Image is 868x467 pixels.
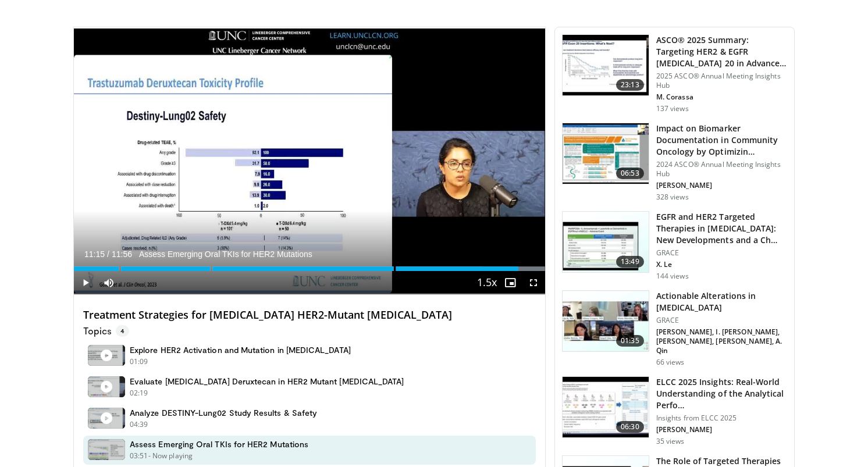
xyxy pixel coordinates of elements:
div: Progress Bar [74,266,545,271]
p: 328 views [656,192,689,202]
h3: Impact on Biomarker Documentation in Community Oncology by Optimizin… [656,123,787,158]
button: Play [74,271,97,294]
p: [PERSON_NAME], I. [PERSON_NAME], [PERSON_NAME], [PERSON_NAME], A. Qin [656,327,787,355]
h4: Assess Emerging Oral TKIs for HER2 Mutations [130,439,308,450]
a: 13:49 EGFR and HER2 Targeted Therapies in [MEDICAL_DATA]: New Developments and a Ch… GRACE X. Le ... [562,211,787,281]
img: b8ae874c-65a3-4da3-accc-defd00fd89df.150x105_q85_crop-smart_upscale.jpg [563,35,649,95]
button: Mute [97,271,120,294]
p: 66 views [656,358,685,367]
p: 04:39 [130,419,148,430]
p: [PERSON_NAME] [656,425,787,434]
a: 01:35 Actionable Alterations in [MEDICAL_DATA] GRACE [PERSON_NAME], I. [PERSON_NAME], [PERSON_NAM... [562,290,787,367]
span: 06:53 [616,167,644,179]
h3: EGFR and HER2 Targeted Therapies in [MEDICAL_DATA]: New Developments and a Ch… [656,211,787,246]
p: Topics [83,325,129,337]
p: 01:09 [130,357,148,367]
p: GRACE [656,248,787,258]
p: 2024 ASCO® Annual Meeting Insights Hub [656,160,787,179]
h3: Actionable Alterations in [MEDICAL_DATA] [656,290,787,313]
button: Enable picture-in-picture mode [499,271,522,294]
span: 11:15 [84,249,105,259]
span: 06:30 [616,421,644,433]
p: 137 views [656,104,689,113]
a: 06:30 ELCC 2025 Insights: Real-World Understanding of the Analytical Perfo… Insights from ELCC 20... [562,376,787,446]
p: - Now playing [148,451,193,461]
video-js: Video Player [74,27,545,295]
img: 69d050bf-4362-4ce2-9372-19f51b678e7d.150x105_q85_crop-smart_upscale.jpg [563,377,649,437]
span: Assess Emerging Oral TKIs for HER2 Mutations [139,249,312,259]
p: 02:19 [130,388,148,398]
a: 23:13 ASCO® 2025 Summary: Targeting HER2 & EGFR [MEDICAL_DATA] 20 in Advanced [MEDICAL_DATA] 2025... [562,34,787,113]
p: M. Corassa [656,92,787,102]
h4: Explore HER2 Activation and Mutation in [MEDICAL_DATA] [130,345,351,355]
a: 06:53 Impact on Biomarker Documentation in Community Oncology by Optimizin… 2024 ASCO® Annual Mee... [562,123,787,202]
span: 13:49 [616,256,644,268]
img: 6e69dd8a-45ad-4208-a8a9-f8bf46e3f518.150x105_q85_crop-smart_upscale.jpg [563,212,649,272]
span: 4 [116,325,129,337]
p: [PERSON_NAME] [656,181,787,190]
button: Playback Rate [475,271,499,294]
h4: Analyze DESTINY-Lung02 Study Results & Safety [130,408,317,418]
p: GRACE [656,316,787,325]
p: 35 views [656,437,685,446]
button: Fullscreen [522,271,545,294]
img: ec1b3301-8964-4b47-9a62-220603d89784.150x105_q85_crop-smart_upscale.jpg [563,291,649,351]
h4: Treatment Strategies for [MEDICAL_DATA] HER2-Mutant [MEDICAL_DATA] [83,309,536,322]
span: 11:56 [112,249,132,259]
p: Insights from ELCC 2025 [656,413,787,423]
h3: ELCC 2025 Insights: Real-World Understanding of the Analytical Perfo… [656,376,787,411]
p: 2025 ASCO® Annual Meeting Insights Hub [656,72,787,90]
p: 03:51 [130,451,148,461]
h3: ASCO® 2025 Summary: Targeting HER2 & EGFR [MEDICAL_DATA] 20 in Advanced [MEDICAL_DATA] [656,34,787,69]
h4: Evaluate [MEDICAL_DATA] Deruxtecan in HER2 Mutant [MEDICAL_DATA] [130,376,404,387]
p: X. Le [656,260,787,269]
img: bb4e72da-ac76-43a2-bf61-ef7ff8ce4b60.150x105_q85_crop-smart_upscale.jpg [563,123,649,184]
span: 01:35 [616,335,644,347]
p: 144 views [656,272,689,281]
span: 23:13 [616,79,644,91]
span: / [107,249,109,259]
